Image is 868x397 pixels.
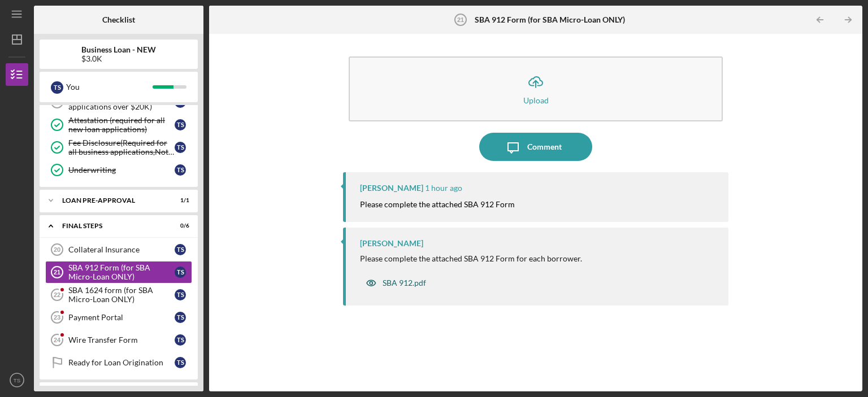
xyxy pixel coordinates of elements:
div: LOAN PRE-APPROVAL [62,197,161,204]
text: TS [14,377,20,383]
div: T S [175,334,186,346]
a: 20Collateral InsuranceTS [45,238,192,261]
div: Please complete the attached SBA 912 Form for each borrower. [360,254,582,263]
tspan: 21 [457,16,464,23]
tspan: 20 [54,246,60,253]
div: T S [175,142,186,153]
button: Comment [479,133,592,161]
div: T S [175,312,186,323]
a: 22SBA 1624 form (for SBA Micro-Loan ONLY)TS [45,283,192,306]
div: 1 / 1 [169,197,189,204]
div: T S [175,267,186,278]
div: T S [175,164,186,176]
a: 21SBA 912 Form (for SBA Micro-Loan ONLY)TS [45,261,192,283]
div: Collateral Insurance [68,245,175,254]
tspan: 24 [54,337,61,343]
div: Attestation (required for all new loan applications) [68,116,175,134]
div: Fee Disclosure(Required for all business applications,Not needed for Contractor loans) [68,138,175,156]
b: Checklist [102,15,135,24]
div: $3.0K [81,54,156,63]
div: Wire Transfer Form [68,335,175,344]
a: 23Payment PortalTS [45,306,192,329]
div: FINAL STEPS [62,223,161,229]
div: Comment [527,133,562,161]
div: T S [175,244,186,255]
a: Ready for Loan OriginationTS [45,351,192,374]
div: Upload [523,96,549,104]
div: T S [175,119,186,130]
button: Upload [349,56,723,121]
div: [PERSON_NAME] [360,239,423,248]
div: Ready for Loan Origination [68,358,175,367]
div: SBA 912 Form (for SBA Micro-Loan ONLY) [68,263,175,281]
div: [PERSON_NAME] [360,184,423,193]
a: Attestation (required for all new loan applications)TS [45,114,192,136]
div: 0 / 6 [169,223,189,229]
a: UnderwritingTS [45,159,192,181]
div: You [66,77,153,97]
time: 2025-08-14 18:07 [425,184,462,193]
div: T S [175,289,186,300]
tspan: 23 [54,314,60,321]
div: T S [51,81,63,94]
tspan: 21 [54,269,60,276]
mark: Please complete the attached SBA 912 Form [360,199,515,209]
tspan: 22 [54,291,60,298]
a: 24Wire Transfer FormTS [45,329,192,351]
div: SBA 1624 form (for SBA Micro-Loan ONLY) [68,286,175,304]
div: SBA 912.pdf [383,278,426,287]
button: SBA 912.pdf [360,272,432,294]
b: SBA 912 Form (for SBA Micro-Loan ONLY) [475,15,625,24]
div: Payment Portal [68,313,175,322]
b: Business Loan - NEW [81,45,156,54]
a: Fee Disclosure(Required for all business applications,Not needed for Contractor loans)TS [45,136,192,159]
div: Underwriting [68,165,175,174]
div: T S [175,357,186,368]
button: TS [6,369,28,391]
